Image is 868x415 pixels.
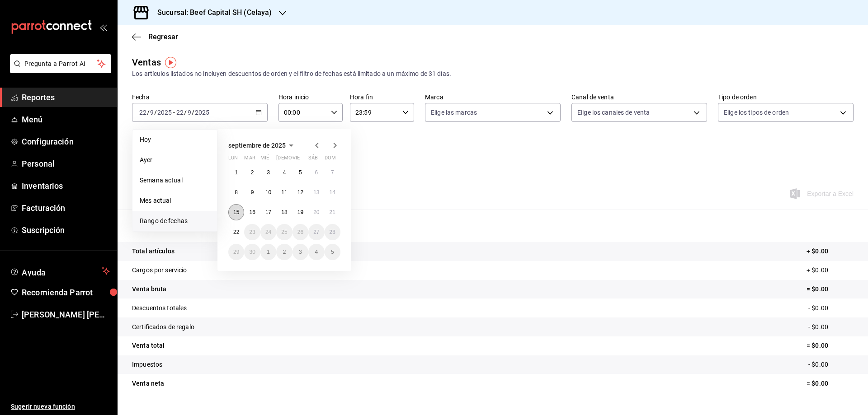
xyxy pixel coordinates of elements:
input: -- [176,109,184,116]
span: / [184,109,187,116]
abbr: 6 de septiembre de 2025 [315,169,318,176]
button: 28 de septiembre de 2025 [325,224,340,240]
p: Venta total [132,341,165,350]
button: Regresar [132,33,178,41]
abbr: 22 de septiembre de 2025 [233,229,239,235]
abbr: 13 de septiembre de 2025 [313,189,319,196]
button: 19 de septiembre de 2025 [292,204,308,220]
abbr: 4 de septiembre de 2025 [283,169,286,176]
span: Elige las marcas [431,108,477,117]
abbr: martes [244,155,255,164]
abbr: 3 de octubre de 2025 [299,249,302,255]
button: open_drawer_menu [99,23,107,31]
button: 9 de septiembre de 2025 [244,184,260,201]
abbr: lunes [228,155,238,164]
abbr: 23 de septiembre de 2025 [249,229,255,235]
button: 26 de septiembre de 2025 [292,224,308,240]
span: [PERSON_NAME] [PERSON_NAME] [22,308,110,321]
button: 7 de septiembre de 2025 [325,164,340,181]
button: 6 de septiembre de 2025 [308,164,324,181]
span: - [173,109,175,116]
button: 5 de septiembre de 2025 [292,164,308,181]
abbr: 7 de septiembre de 2025 [331,169,334,176]
input: ---- [194,109,210,116]
p: = $0.00 [807,284,854,294]
p: Cargos por servicio [132,266,187,275]
p: Descuentos totales [132,303,187,313]
button: 20 de septiembre de 2025 [308,204,324,220]
span: / [154,109,157,116]
p: Venta neta [132,379,164,388]
abbr: 18 de septiembre de 2025 [281,209,287,215]
abbr: 27 de septiembre de 2025 [313,229,319,235]
label: Fecha [132,94,268,100]
input: -- [187,109,192,116]
abbr: 19 de septiembre de 2025 [297,209,303,215]
p: + $0.00 [807,266,854,275]
p: + $0.00 [807,247,854,256]
button: 24 de septiembre de 2025 [260,224,276,240]
span: Mes actual [140,196,210,205]
abbr: 2 de octubre de 2025 [283,249,286,255]
img: Tooltip marker [165,57,176,68]
input: ---- [157,109,172,116]
button: 14 de septiembre de 2025 [325,184,340,201]
label: Hora inicio [278,94,343,100]
abbr: 20 de septiembre de 2025 [313,209,319,215]
span: Suscripción [22,224,110,236]
button: 17 de septiembre de 2025 [260,204,276,220]
label: Marca [425,94,561,100]
abbr: 26 de septiembre de 2025 [297,229,303,235]
a: Pregunta a Parrot AI [6,65,111,75]
button: 2 de octubre de 2025 [276,244,292,260]
p: Venta bruta [132,284,166,294]
span: Elige los canales de venta [577,108,650,117]
button: 11 de septiembre de 2025 [276,184,292,201]
button: Pregunta a Parrot AI [10,54,111,73]
button: 1 de octubre de 2025 [260,244,276,260]
button: 29 de septiembre de 2025 [228,244,244,260]
span: Elige los tipos de orden [724,108,789,117]
button: septiembre de 2025 [228,140,297,151]
button: 16 de septiembre de 2025 [244,204,260,220]
abbr: 5 de septiembre de 2025 [299,169,302,176]
abbr: 1 de septiembre de 2025 [235,169,238,176]
abbr: 9 de septiembre de 2025 [251,189,254,196]
span: Ayuda [22,266,98,276]
abbr: 5 de octubre de 2025 [331,249,334,255]
p: = $0.00 [807,379,854,388]
button: 25 de septiembre de 2025 [276,224,292,240]
span: Hoy [140,135,210,145]
button: 1 de septiembre de 2025 [228,164,244,181]
input: -- [139,109,147,116]
p: Impuestos [132,360,162,369]
p: - $0.00 [808,303,854,313]
label: Canal de venta [571,94,707,100]
span: / [192,109,194,116]
abbr: 11 de septiembre de 2025 [281,189,287,196]
abbr: jueves [276,155,330,164]
abbr: domingo [325,155,336,164]
span: Facturación [22,202,110,214]
abbr: 1 de octubre de 2025 [267,249,270,255]
span: Recomienda Parrot [22,286,110,298]
p: Certificados de regalo [132,322,194,332]
abbr: 8 de septiembre de 2025 [235,189,238,196]
abbr: 21 de septiembre de 2025 [330,209,335,215]
button: 30 de septiembre de 2025 [244,244,260,260]
button: 12 de septiembre de 2025 [292,184,308,201]
span: Sugerir nueva función [11,402,110,411]
abbr: 12 de septiembre de 2025 [297,189,303,196]
p: Resumen [132,220,854,231]
input: -- [150,109,154,116]
button: 2 de septiembre de 2025 [244,164,260,181]
abbr: miércoles [260,155,269,164]
abbr: viernes [292,155,300,164]
abbr: 10 de septiembre de 2025 [265,189,271,196]
span: Pregunta a Parrot AI [24,59,97,69]
span: / [147,109,150,116]
div: Los artículos listados no incluyen descuentos de orden y el filtro de fechas está limitado a un m... [132,69,854,79]
button: 18 de septiembre de 2025 [276,204,292,220]
button: 3 de septiembre de 2025 [260,164,276,181]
